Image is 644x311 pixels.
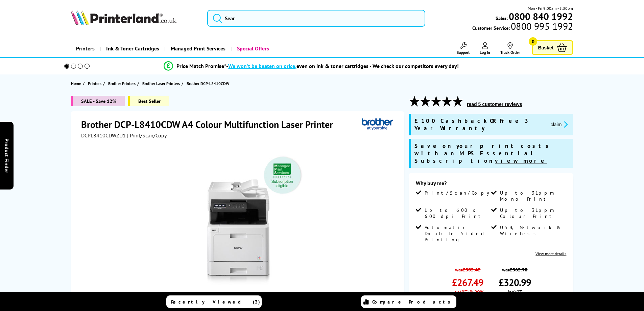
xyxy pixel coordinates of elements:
span: Best Seller [128,96,169,106]
span: Brother Printers [108,80,136,87]
div: Why buy me? [416,180,566,190]
span: Product Finder [3,138,10,173]
span: 0800 995 1992 [510,23,573,29]
span: Customer Service: [472,23,573,31]
a: Log In [480,42,490,55]
b: 0800 840 1992 [509,10,573,23]
span: Home [71,80,81,87]
a: Basket 0 [532,40,573,55]
li: modal_Promise [55,60,568,72]
span: £267.49 [452,276,483,289]
div: - even on ink & toner cartridges - We check our competitors every day! [226,63,459,69]
span: We won’t be beaten on price, [228,63,296,69]
button: promo-description [549,120,570,128]
span: Basket [538,43,553,52]
img: Printerland Logo [71,10,176,25]
h1: Brother DCP-L8410CDW A4 Colour Multifunction Laser Printer [81,118,340,131]
span: £100 Cashback OR Free 3 Year Warranty [414,117,545,132]
a: Printers [88,80,103,87]
span: Mon - Fri 9:00am - 5:30pm [528,5,573,12]
span: Up to 600 x 600 dpi Print [425,207,490,219]
span: DCPL8410CDWZU1 [81,132,126,139]
a: Printerland Logo [71,10,199,26]
span: Price Match Promise* [176,63,226,69]
button: read 5 customer reviews [465,101,524,107]
span: 0 [529,37,537,46]
span: Print/Scan/Copy [425,190,494,196]
a: Recently Viewed (3) [166,295,262,308]
a: Brother Laser Printers [142,80,182,87]
span: USB, Network & Wireless [500,224,565,237]
span: Printers [88,80,101,87]
a: Compare Products [361,295,456,308]
a: Special Offers [231,40,274,57]
img: Brother [362,118,393,131]
span: | Print/Scan/Copy [127,132,167,139]
a: Ink & Toner Cartridges [100,40,164,57]
strike: £362.90 [510,266,527,273]
img: Brother DCP-L8410CDW [172,152,305,285]
span: Recently Viewed (3) [171,299,260,305]
span: Compare Products [372,299,454,305]
span: Log In [480,50,490,55]
span: SALE - Save 12% [71,96,125,106]
a: Printers [71,40,100,57]
span: Up to 31ppm Mono Print [500,190,565,202]
span: inc VAT [508,289,522,295]
u: view more [495,157,547,164]
span: Brother Laser Printers [142,80,180,87]
strike: £302.42 [463,266,480,273]
span: £320.99 [499,276,531,289]
a: 0800 840 1992 [508,13,573,20]
span: Save on your print costs with an MPS Essential Subscription [414,142,552,164]
span: Up to 31ppm Colour Print [500,207,565,219]
input: Sear [207,10,425,27]
a: Track Order [500,42,520,55]
span: Automatic Double Sided Printing [425,224,490,243]
span: ex VAT @ 20% [454,289,483,295]
span: Sales: [496,15,508,21]
span: Ink & Toner Cartridges [106,40,159,57]
span: Support [457,50,470,55]
a: Managed Print Services [164,40,231,57]
a: Support [457,42,470,55]
span: Brother DCP-L8410CDW [187,80,229,87]
span: was [452,263,483,273]
a: Home [71,80,83,87]
a: Brother DCP-L8410CDW [187,80,231,87]
span: was [499,263,531,273]
a: View more details [535,251,566,256]
a: Brother Printers [108,80,137,87]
